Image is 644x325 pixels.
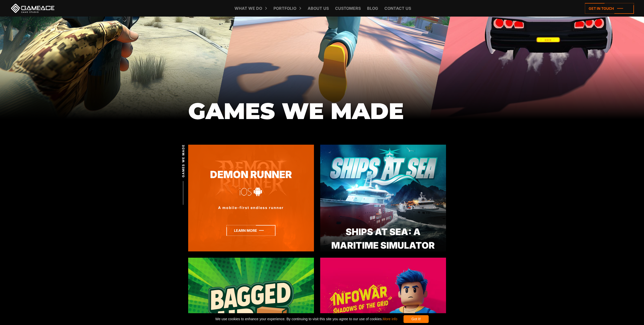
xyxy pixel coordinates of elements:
h1: GAMES WE MADE [188,99,456,124]
a: More info [383,317,397,321]
span: GAMES WE MADE [181,144,185,177]
img: Ships at sea preview image [320,145,446,251]
div: Got it! [404,315,429,323]
a: Learn more [226,225,275,236]
span: We use cookies to enhance your experience. By continuing to visit this site you agree to our use ... [215,315,397,323]
div: A mobile-first endless runner [188,205,314,210]
a: Get in touch [585,3,634,14]
div: Ships At Sea: A Maritime Simulator [320,225,446,252]
a: Demon Runner [188,167,314,182]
